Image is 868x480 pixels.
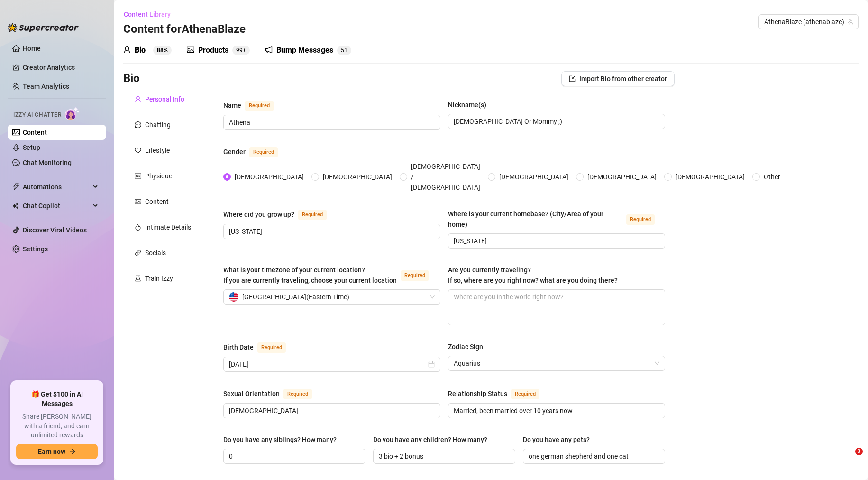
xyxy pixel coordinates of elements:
[523,434,596,445] label: Do you have any pets?
[448,209,622,230] div: Where is your current homebase? (City/Area of your home)
[448,342,490,352] label: Zodiac Sign
[448,342,483,352] div: Zodiac Sign
[626,214,655,225] span: Required
[145,222,191,232] div: Intimate Details
[153,46,172,55] sup: 88%
[23,179,90,194] span: Automations
[448,388,507,399] div: Relationship Status
[8,23,79,32] img: logo-BBDzfeDw.svg
[373,434,494,445] label: Do you have any children? How many?
[229,292,238,302] img: us
[245,101,274,111] span: Required
[23,129,47,136] a: Content
[145,248,166,258] div: Socials
[229,406,433,416] input: Sexual Orientation
[145,196,169,207] div: Content
[135,224,141,231] span: fire
[135,45,146,56] div: Bio
[123,7,178,22] button: Content Library
[135,121,141,128] span: message
[123,71,140,86] h3: Bio
[13,111,61,120] span: Izzy AI Chatter
[229,117,433,128] input: Name
[16,444,98,459] button: Earn nowarrow-right
[23,226,87,234] a: Discover Viral Videos
[223,266,397,284] span: What is your timezone of your current location? If you are currently traveling, choose your curre...
[249,147,278,157] span: Required
[223,147,246,157] div: Gender
[135,249,141,256] span: link
[198,45,228,56] div: Products
[448,266,618,284] span: Are you currently traveling? If so, where are you right now? what are you doing there?
[223,388,280,399] div: Sexual Orientation
[135,198,141,205] span: picture
[223,100,241,111] div: Name
[229,359,426,369] input: Birth Date
[454,406,658,416] input: Relationship Status
[401,270,429,281] span: Required
[223,100,284,111] label: Name
[223,342,296,353] label: Birth Date
[319,172,396,182] span: [DEMOGRAPHIC_DATA]
[231,172,308,182] span: [DEMOGRAPHIC_DATA]
[145,273,173,284] div: Train Izzy
[223,209,337,220] label: Where did you grow up?
[454,236,658,246] input: Where is your current homebase? (City/Area of your home)
[229,451,358,462] input: Do you have any siblings? How many?
[135,147,141,154] span: heart
[145,171,172,181] div: Physique
[242,290,349,304] span: [GEOGRAPHIC_DATA] ( Eastern Time )
[379,451,508,462] input: Do you have any children? How many?
[448,100,493,110] label: Nickname(s)
[16,390,98,408] span: 🎁 Get $100 in AI Messages
[145,94,184,104] div: Personal Info
[124,10,171,18] span: Content Library
[584,172,660,182] span: [DEMOGRAPHIC_DATA]
[187,46,194,54] span: picture
[344,47,347,54] span: 1
[764,15,853,29] span: AthenaBlaze (athenablaze)
[454,116,658,127] input: Nickname(s)
[448,388,550,399] label: Relationship Status
[579,75,667,83] span: Import Bio from other creator
[448,100,486,110] div: Nickname(s)
[23,60,99,75] a: Creator Analytics
[276,45,333,56] div: Bump Messages
[836,448,859,471] iframe: Intercom live chat
[69,448,76,455] span: arrow-right
[760,172,784,182] span: Other
[38,448,65,455] span: Earn now
[135,275,141,282] span: experiment
[223,434,343,445] label: Do you have any siblings? How many?
[848,19,853,25] span: team
[855,448,863,455] span: 3
[569,75,576,82] span: import
[265,46,273,54] span: notification
[232,46,250,55] sup: 108
[495,172,572,182] span: [DEMOGRAPHIC_DATA]
[65,107,80,120] img: AI Chatter
[123,22,246,37] h3: Content for AthenaBlaze
[23,83,69,90] a: Team Analytics
[23,245,48,253] a: Settings
[257,342,286,353] span: Required
[16,412,98,440] span: Share [PERSON_NAME] with a friend, and earn unlimited rewards
[12,183,20,191] span: thunderbolt
[223,209,294,220] div: Where did you grow up?
[283,389,312,399] span: Required
[223,342,254,352] div: Birth Date
[341,47,344,54] span: 5
[298,210,327,220] span: Required
[454,356,659,370] span: Aquarius
[23,144,40,151] a: Setup
[135,96,141,102] span: user
[672,172,749,182] span: [DEMOGRAPHIC_DATA]
[135,173,141,179] span: idcard
[223,388,322,399] label: Sexual Orientation
[511,389,539,399] span: Required
[23,45,41,52] a: Home
[407,161,484,193] span: [DEMOGRAPHIC_DATA] / [DEMOGRAPHIC_DATA]
[23,159,72,166] a: Chat Monitoring
[561,71,675,86] button: Import Bio from other creator
[448,209,665,230] label: Where is your current homebase? (City/Area of your home)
